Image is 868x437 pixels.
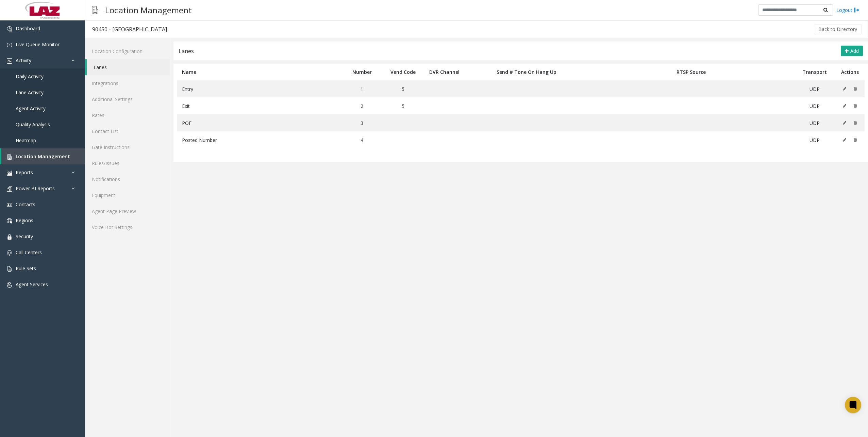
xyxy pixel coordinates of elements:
button: Back to Directory [814,24,862,34]
th: Actions [835,64,865,80]
span: Add [850,48,859,54]
a: Gate Instructions [85,139,170,155]
a: Rates [85,107,170,123]
span: Call Centers [16,249,42,256]
span: Reports [16,169,33,176]
span: Power BI Reports [16,185,55,192]
img: 'icon' [7,282,12,288]
span: Rule Sets [16,265,36,272]
span: Contacts [16,201,35,208]
a: Additional Settings [85,91,170,107]
th: Number [341,64,383,80]
th: Send # Tone On Hang Up [465,64,588,80]
h3: Location Management [102,2,195,18]
img: 'icon' [7,26,12,32]
button: Add [841,46,863,56]
img: logout [854,6,859,14]
img: 'icon' [7,186,12,192]
span: Regions [16,217,33,224]
td: UDP [794,80,835,97]
span: Exit [182,103,190,109]
th: Transport [794,64,835,80]
a: Notifications [85,171,170,187]
a: Voice Bot Settings [85,219,170,235]
div: Lanes [179,47,194,55]
a: Location Configuration [85,43,170,59]
img: 'icon' [7,154,12,160]
a: Lanes [87,59,170,75]
img: 'icon' [7,250,12,256]
span: Live Queue Monitor [16,41,60,48]
span: Entry [182,86,193,92]
span: Quality Analysis [16,121,50,128]
th: Name [177,64,341,80]
td: UDP [794,114,835,131]
td: 2 [341,97,383,114]
a: Location Management [1,148,85,164]
span: Daily Activity [16,73,44,80]
td: 5 [383,80,424,97]
span: Heatmap [16,137,36,144]
a: Equipment [85,187,170,203]
span: Agent Activity [16,105,46,112]
span: Activity [16,57,31,64]
a: Logout [836,6,859,14]
td: 5 [383,97,424,114]
span: Location Management [16,153,70,160]
span: Security [16,233,33,240]
img: pageIcon [92,2,98,18]
a: Integrations [85,75,170,91]
a: Agent Page Preview [85,203,170,219]
span: Dashboard [16,25,40,32]
td: 4 [341,131,383,148]
img: 'icon' [7,58,12,64]
img: 'icon' [7,42,12,48]
th: RTSP Source [588,64,794,80]
span: Lane Activity [16,89,44,96]
span: POF [182,120,191,126]
img: 'icon' [7,266,12,272]
a: Rules/Issues [85,155,170,171]
td: UDP [794,131,835,148]
span: Posted Number [182,137,217,143]
th: Vend Code [383,64,424,80]
th: DVR Channel [424,64,465,80]
img: 'icon' [7,218,12,224]
td: UDP [794,97,835,114]
img: 'icon' [7,170,12,176]
img: 'icon' [7,234,12,240]
span: Agent Services [16,281,48,288]
td: 3 [341,114,383,131]
img: 'icon' [7,202,12,208]
a: Contact List [85,123,170,139]
td: 1 [341,80,383,97]
div: 90450 - [GEOGRAPHIC_DATA] [92,25,167,34]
